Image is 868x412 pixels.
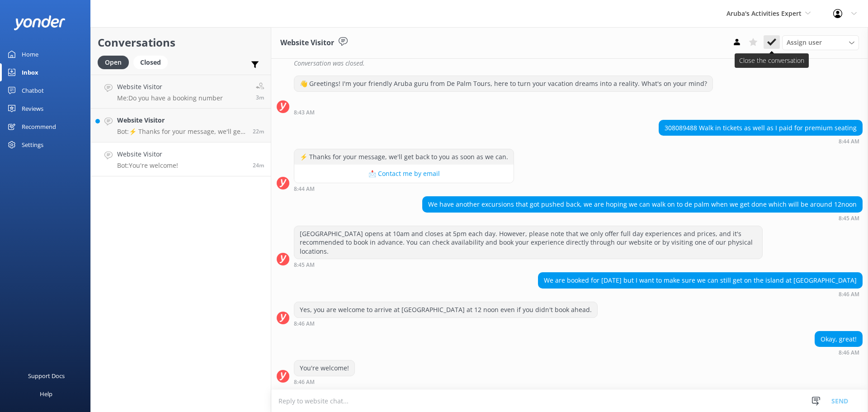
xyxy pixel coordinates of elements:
[294,320,598,327] div: Sep 04 2025 08:46am (UTC -04:00) America/Caracas
[22,63,38,81] div: Inbox
[815,349,863,355] div: Sep 04 2025 08:46am (UTC -04:00) America/Caracas
[538,273,862,288] div: We are booked for [DATE] but I want to make sure we can still get on the island at [GEOGRAPHIC_DATA]
[294,110,315,115] strong: 8:43 AM
[98,57,133,67] a: Open
[538,291,863,297] div: Sep 04 2025 08:46am (UTC -04:00) America/Caracas
[659,120,862,136] div: 308089488 Walk in tickets as well as I paid for premium seating
[839,292,859,297] strong: 8:46 AM
[294,226,762,259] div: [GEOGRAPHIC_DATA] opens at 10am and closes at 5pm each day. However, please note that we only off...
[253,161,264,169] span: Sep 04 2025 08:46am (UTC -04:00) America/Caracas
[117,115,246,125] h4: Website Visitor
[839,350,859,355] strong: 8:46 AM
[91,75,271,109] a: Website VisitorMe:Do you have a booking number3m
[294,321,315,327] strong: 8:46 AM
[782,35,859,50] div: Assign User
[787,38,822,47] span: Assign user
[117,82,223,92] h4: Website Visitor
[294,379,315,385] strong: 8:46 AM
[253,128,264,135] span: Sep 04 2025 08:48am (UTC -04:00) America/Caracas
[294,165,514,183] button: 📩 Contact me by email
[256,94,264,101] span: Sep 04 2025 09:07am (UTC -04:00) America/Caracas
[133,56,168,69] div: Closed
[294,186,315,192] strong: 8:44 AM
[839,139,859,144] strong: 8:44 AM
[98,56,129,69] div: Open
[294,360,354,376] div: You're welcome!
[726,9,802,18] span: Aruba's Activities Expert
[117,128,246,136] p: Bot: ⚡ Thanks for your message, we'll get back to you as soon as we can.
[22,45,38,63] div: Home
[22,81,44,99] div: Chatbot
[91,142,271,176] a: Website VisitorBot:You're welcome!24m
[815,331,862,347] div: Okay, great!
[294,379,355,385] div: Sep 04 2025 08:46am (UTC -04:00) America/Caracas
[117,149,178,159] h4: Website Visitor
[40,385,52,403] div: Help
[294,149,514,165] div: ⚡ Thanks for your message, we'll get back to you as soon as we can.
[294,302,597,317] div: Yes, you are welcome to arrive at [GEOGRAPHIC_DATA] at 12 noon even if you didn't book ahead.
[117,94,223,102] p: Me: Do you have a booking number
[98,34,264,51] h2: Conversations
[133,57,172,67] a: Closed
[28,367,65,385] div: Support Docs
[294,56,863,71] div: Conversation was closed.
[294,76,712,91] div: 👋 Greetings! I'm your friendly Aruba guru from De Palm Tours, here to turn your vacation dreams i...
[294,261,763,268] div: Sep 04 2025 08:45am (UTC -04:00) America/Caracas
[14,15,66,30] img: yonder-white-logo.png
[294,109,713,115] div: Sep 04 2025 08:43am (UTC -04:00) America/Caracas
[117,161,178,170] p: Bot: You're welcome!
[280,37,334,49] h3: Website Visitor
[659,138,863,144] div: Sep 04 2025 08:44am (UTC -04:00) America/Caracas
[294,262,315,268] strong: 8:45 AM
[277,56,863,71] div: 2025-09-04T11:53:53.861
[22,118,56,136] div: Recommend
[91,109,271,142] a: Website VisitorBot:⚡ Thanks for your message, we'll get back to you as soon as we can.22m
[294,185,514,192] div: Sep 04 2025 08:44am (UTC -04:00) America/Caracas
[839,216,859,221] strong: 8:45 AM
[422,215,863,221] div: Sep 04 2025 08:45am (UTC -04:00) America/Caracas
[22,136,43,154] div: Settings
[22,99,43,118] div: Reviews
[423,197,862,212] div: We have another excursions that got pushed back, we are hoping we can walk on to de palm when we ...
